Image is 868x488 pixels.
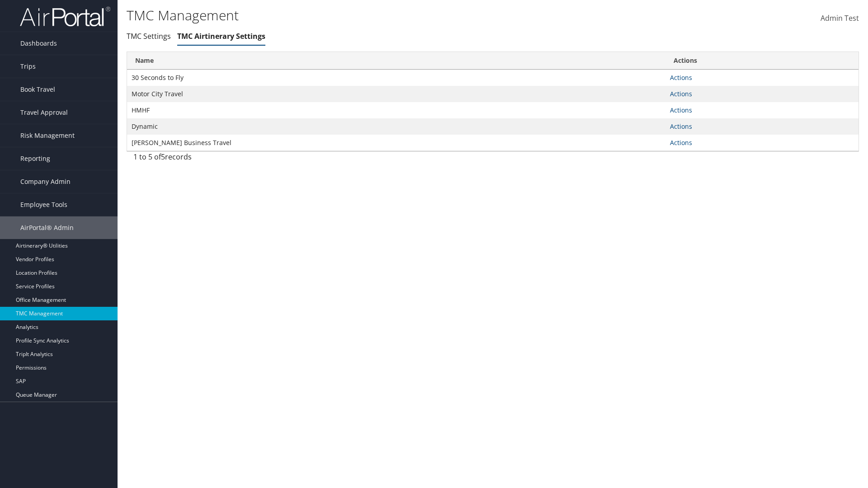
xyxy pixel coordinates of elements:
[20,147,50,170] span: Reporting
[670,138,692,147] a: Actions
[20,6,110,27] img: airportal-logo.png
[127,52,665,70] th: Name: activate to sort column ascending
[20,124,75,147] span: Risk Management
[670,73,692,82] a: Actions
[20,32,57,55] span: Dashboards
[821,5,859,33] a: Admin Test
[127,86,665,102] td: Motor City Travel
[670,89,692,98] a: Actions
[20,216,74,239] span: AirPortal® Admin
[670,122,692,131] a: Actions
[127,31,171,41] a: TMC Settings
[127,102,665,118] td: HMHF
[127,135,665,151] td: [PERSON_NAME] Business Travel
[665,52,859,70] th: Actions
[670,106,692,114] a: Actions
[20,170,71,193] span: Company Admin
[821,13,859,23] span: Admin Test
[20,193,67,216] span: Employee Tools
[20,101,68,124] span: Travel Approval
[127,118,665,135] td: Dynamic
[177,31,265,41] a: TMC Airtinerary Settings
[20,55,36,78] span: Trips
[133,151,303,167] div: 1 to 5 of records
[161,152,165,162] span: 5
[127,70,665,86] td: 30 Seconds to Fly
[127,6,615,25] h1: TMC Management
[20,78,55,101] span: Book Travel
